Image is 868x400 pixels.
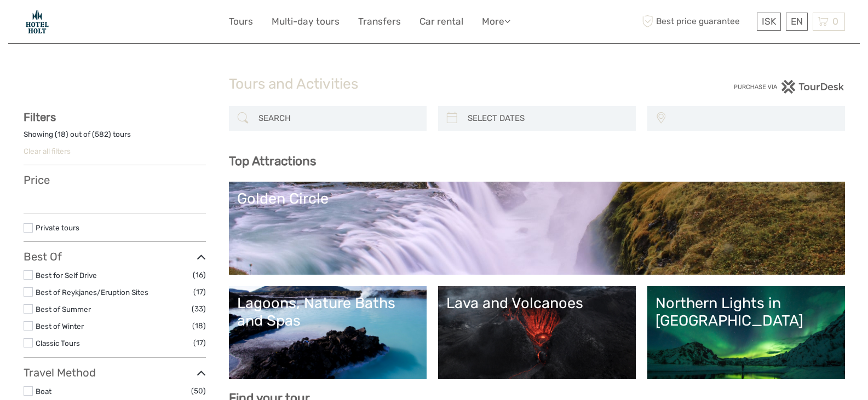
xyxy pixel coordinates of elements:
img: Hotel Holt [24,8,51,35]
a: Best for Self Drive [36,271,97,280]
span: (16) [193,269,206,281]
a: Tours [229,14,253,30]
a: Private tours [36,223,79,232]
input: SELECT DATES [463,109,630,128]
div: EN [786,13,808,31]
a: More [482,14,510,30]
a: Classic Tours [36,339,80,347]
a: Lagoons, Nature Baths and Spas [237,294,418,371]
a: Best of Reykjanes/Eruption Sites [36,288,148,297]
a: Lava and Volcanoes [446,294,628,371]
span: (33) [192,303,206,315]
div: Lava and Volcanoes [446,294,628,312]
a: Boat [36,387,51,396]
h3: Travel Method [24,366,206,379]
span: ISK [762,16,776,27]
span: (17) [193,286,206,298]
a: Car rental [419,14,463,30]
strong: Filters [24,111,56,124]
a: Best of Winter [36,322,84,331]
span: (18) [192,320,206,332]
label: 582 [95,129,108,140]
span: (17) [193,337,206,349]
h3: Price [24,173,206,187]
b: Top Attractions [229,154,316,169]
a: Best of Summer [36,305,91,314]
a: Transfers [358,14,401,30]
a: Clear all filters [24,147,71,155]
span: 0 [831,16,840,27]
span: (50) [191,385,206,397]
h3: Best Of [24,250,206,263]
a: Multi-day tours [272,14,340,30]
img: PurchaseViaTourDesk.png [733,80,844,94]
label: 18 [58,129,66,140]
div: Showing ( ) out of ( ) tours [24,129,206,146]
div: Golden Circle [237,190,837,207]
h1: Tours and Activities [229,76,640,93]
a: Northern Lights in [GEOGRAPHIC_DATA] [656,294,837,371]
div: Northern Lights in [GEOGRAPHIC_DATA] [656,294,837,330]
span: Best price guarantee [640,13,754,31]
a: Golden Circle [237,190,837,266]
input: SEARCH [254,109,421,128]
div: Lagoons, Nature Baths and Spas [237,294,418,330]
